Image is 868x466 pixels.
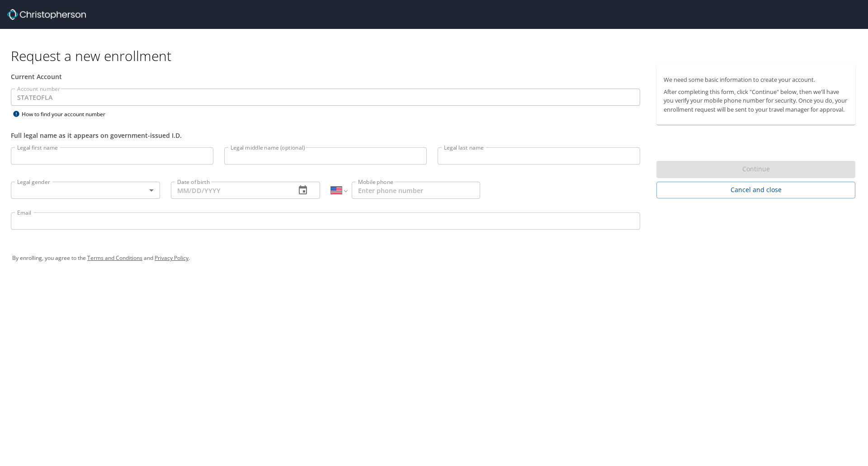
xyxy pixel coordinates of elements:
input: Enter phone number [352,182,480,199]
div: Current Account [11,72,640,81]
div: ​ [11,182,160,199]
a: Terms and Conditions [87,254,142,262]
p: After completing this form, click "Continue" below, then we'll have you verify your mobile phone ... [664,88,848,114]
h1: Request a new enrollment [11,47,863,65]
button: Cancel and close [656,182,855,198]
input: MM/DD/YYYY [171,182,288,199]
div: By enrolling, you agree to the and . [12,247,856,269]
span: Cancel and close [664,184,848,196]
a: Privacy Policy [155,254,189,262]
div: Full legal name as it appears on government-issued I.D. [11,131,640,140]
div: How to find your account number [11,108,124,120]
p: We need some basic information to create your account. [664,75,848,84]
img: cbt logo [7,9,86,20]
